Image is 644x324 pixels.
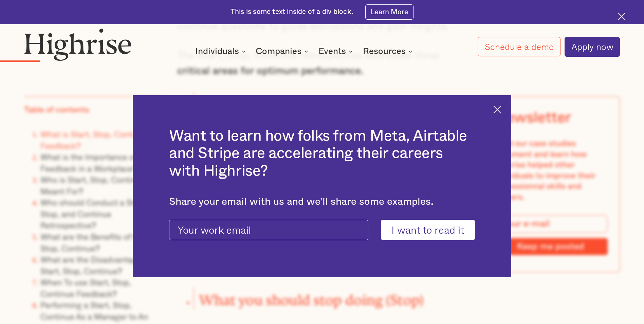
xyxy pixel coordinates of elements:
div: Share your email with us and we'll share some examples. [169,196,475,208]
div: Resources [363,47,415,55]
a: Schedule a demo [478,37,560,56]
div: Resources [363,47,406,55]
img: Highrise logo [24,28,132,61]
img: Cross icon [493,106,501,113]
div: Events [318,47,346,55]
div: This is some text inside of a div block. [231,7,353,17]
div: Companies [256,47,301,55]
div: Individuals [195,47,248,55]
div: Individuals [195,47,239,55]
a: Learn More [365,4,414,20]
h2: Want to learn how folks from Meta, Airtable and Stripe are accelerating their careers with Highrise? [169,127,475,180]
div: Companies [256,47,310,55]
input: I want to read it [381,220,475,240]
div: Events [318,47,355,55]
img: Cross icon [618,13,626,20]
a: Apply now [565,37,620,57]
form: current-ascender-blog-article-modal-form [169,220,475,240]
input: Your work email [169,220,368,240]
